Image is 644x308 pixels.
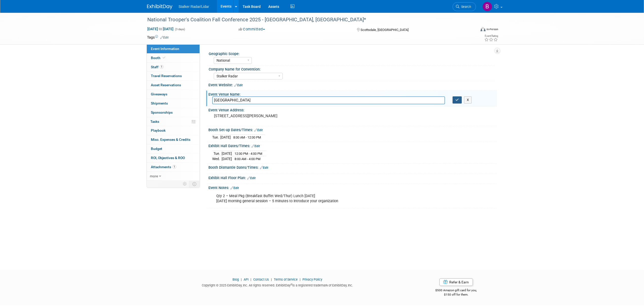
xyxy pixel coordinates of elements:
[260,166,268,169] a: Edit
[151,65,164,69] span: Staff
[147,90,200,99] a: Giveaways
[252,144,260,148] a: Edit
[209,50,495,56] div: Geographic Scope:
[212,151,222,156] td: Tue.
[208,164,497,170] div: Booth Dismantle Dates/Times:
[222,156,232,162] td: [DATE]
[361,28,408,32] span: Scottsdale, [GEOGRAPHIC_DATA]
[482,2,492,11] img: Brooke Journet
[147,163,200,172] a: Attachments1
[240,278,243,281] span: |
[253,278,269,281] a: Contact Us
[147,35,169,40] td: Tags
[147,44,200,53] a: Event Information
[178,5,209,9] span: Stalker Radar/Lidar
[439,278,473,286] a: Refer & Earn
[453,2,476,11] a: Search
[163,56,165,59] i: Booth reservation complete
[151,165,176,169] span: Attachments
[151,101,168,105] span: Shipments
[208,184,497,191] div: Event Notes:
[233,135,261,139] span: 8:00 AM - 12:00 PM
[208,126,497,133] div: Booth Set-up Dates/Times:
[147,117,200,126] a: Tasks
[150,174,158,178] span: more
[147,4,172,9] img: ExhibitDay
[254,128,263,132] a: Edit
[235,152,262,156] span: 12:00 PM - 4:00 PM
[151,156,185,160] span: ROI, Objectives & ROO
[147,81,200,90] a: Asset Reservations
[151,47,179,51] span: Event Information
[151,74,182,78] span: Travel Reservations
[151,147,162,151] span: Budget
[302,278,322,281] a: Privacy Policy
[208,91,497,97] div: Event Venue Name:
[208,142,497,149] div: Exhibit Hall Dates/Times:
[234,83,243,87] a: Edit
[147,27,174,31] span: [DATE] [DATE]
[480,27,486,31] img: Format-Inperson.png
[147,63,200,72] a: Staff1
[222,151,232,156] td: [DATE]
[147,282,408,288] div: Copyright © 2025 ExhibitDay, Inc. All rights reserved. ExhibitDay is a registered trademark of Ex...
[208,106,497,113] div: Event Venue Address:
[208,174,497,181] div: Exhibit Hall Floor Plan:
[189,181,200,187] td: Toggle Event Tabs
[209,65,495,72] div: Company Name for Convention:
[232,278,239,281] a: Blog
[212,135,220,140] td: Tue.
[237,27,267,32] button: Committed
[486,27,498,31] div: In-Person
[484,35,498,37] div: Event Rating
[230,186,239,190] a: Edit
[146,15,468,24] div: National Trooper's Coalition Fall Conference 2025 - [GEOGRAPHIC_DATA], [GEOGRAPHIC_DATA]*
[151,92,167,96] span: Giveaways
[244,278,248,281] a: API
[249,278,253,281] span: |
[151,56,166,60] span: Booth
[147,54,200,62] a: Booth
[291,283,292,286] sup: ®
[181,181,189,187] td: Personalize Event Tab Strip
[213,191,441,206] div: Qty 2 – Meal Pkg (Breakfast Buffet Wed/Thur) Lunch [DATE] [DATE] morning general session – 5 minu...
[147,144,200,153] a: Budget
[212,156,222,162] td: Wed.
[147,172,200,181] a: more
[160,36,169,39] a: Edit
[464,96,472,104] button: X
[220,135,231,140] td: [DATE]
[235,157,260,161] span: 8:00 AM - 4:00 PM
[172,165,176,169] span: 1
[415,285,497,297] div: $500 Amazon gift card for you,
[274,278,298,281] a: Terms of Service
[158,27,163,31] span: to
[147,135,200,144] a: Misc. Expenses & Credits
[298,278,302,281] span: |
[151,110,173,114] span: Sponsorships
[147,72,200,80] a: Travel Reservations
[174,28,185,31] span: (3 days)
[151,83,181,87] span: Asset Reservations
[160,65,164,69] span: 1
[214,114,323,118] pre: [STREET_ADDRESS][PERSON_NAME]
[147,126,200,135] a: Playbook
[147,99,200,108] a: Shipments
[150,119,159,124] span: Tasks
[446,26,498,34] div: Event Format
[270,278,273,281] span: |
[147,108,200,117] a: Sponsorships
[151,128,166,132] span: Playbook
[415,293,497,297] div: $150 off for them.
[208,81,497,88] div: Event Website:
[147,153,200,162] a: ROI, Objectives & ROO
[247,176,256,180] a: Edit
[151,138,190,142] span: Misc. Expenses & Credits
[459,5,471,9] span: Search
